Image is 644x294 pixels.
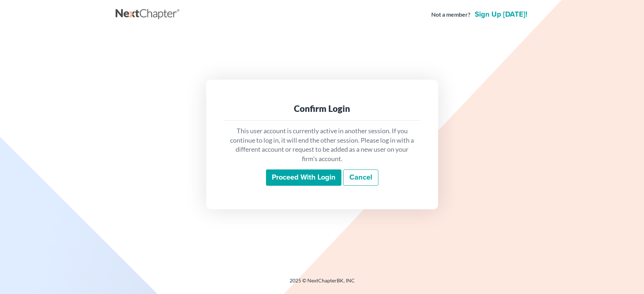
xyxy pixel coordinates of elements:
p: This user account is currently active in another session. If you continue to log in, it will end ... [229,126,415,164]
div: Confirm Login [229,103,415,114]
a: Cancel [343,169,378,186]
a: Sign up [DATE]! [473,11,529,18]
input: Proceed with login [266,169,341,186]
div: 2025 © NextChapterBK, INC [116,277,529,290]
strong: Not a member? [431,10,470,19]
